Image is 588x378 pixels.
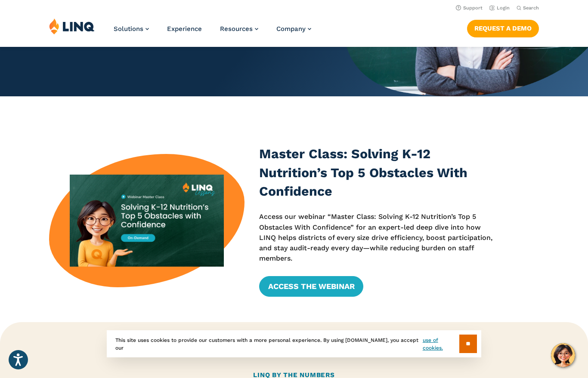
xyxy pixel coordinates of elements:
[49,18,95,34] img: LINQ | K‑12 Software
[114,25,143,33] span: Solutions
[259,212,497,264] p: Access our webinar “Master Class: Solving K-12 Nutrition’s Top 5 Obstacles With Confidence” for a...
[517,5,539,11] button: Open Search Bar
[456,5,483,11] a: Support
[220,25,258,33] a: Resources
[167,25,202,33] a: Experience
[259,144,497,200] h3: Master Class: Solving K-12 Nutrition’s Top 5 Obstacles With Confidence
[551,343,575,367] button: Hello, have a question? Let’s chat.
[523,5,539,11] span: Search
[489,5,510,11] a: Login
[423,336,459,352] a: use of cookies.
[220,25,253,33] span: Resources
[276,25,311,33] a: Company
[114,25,149,33] a: Solutions
[259,276,363,297] a: Access the Webinar
[114,18,311,46] nav: Primary Navigation
[276,25,306,33] span: Company
[467,18,539,37] nav: Button Navigation
[467,20,539,37] a: Request a Demo
[107,330,481,357] div: This site uses cookies to provide our customers with a more personal experience. By using [DOMAIN...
